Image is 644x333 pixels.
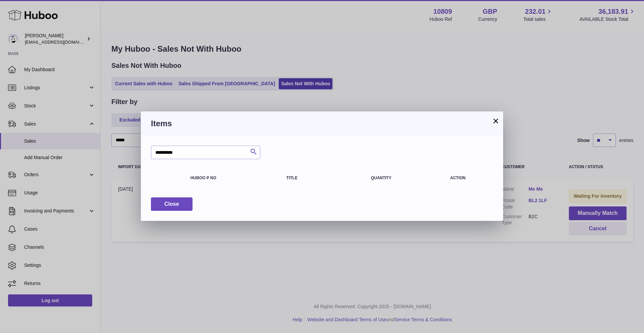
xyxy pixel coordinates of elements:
[184,169,280,187] th: Huboo P no
[340,169,423,187] th: Quantity
[164,201,179,207] span: Close
[151,118,493,129] h3: Items
[151,197,193,211] button: Close
[280,169,340,187] th: Title
[492,117,500,125] button: ×
[423,169,493,187] th: Action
